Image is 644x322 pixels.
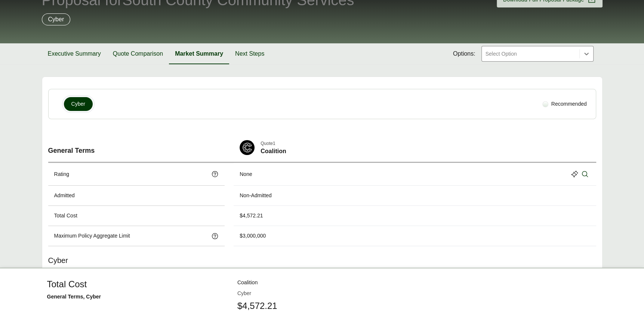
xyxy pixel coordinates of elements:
span: Coalition [261,147,286,156]
span: Cyber [71,100,85,108]
img: Coalition-Logo [240,140,255,155]
p: Premium [54,282,75,290]
button: Cyber [64,97,93,111]
div: $4,189 [240,282,256,290]
span: Quote 1 [261,140,286,147]
span: Options: [453,49,475,58]
div: Cyber [48,246,596,276]
div: Recommended [539,97,590,111]
button: Executive Summary [42,43,107,64]
p: Total Cost [54,212,77,220]
button: Market Summary [169,43,229,64]
div: General Terms [48,134,225,162]
p: Rating [54,170,69,178]
div: $4,572.21 [240,212,263,220]
div: $3,000,000 [240,232,266,240]
p: Limit [54,302,65,310]
p: Maximum Policy Aggregate Limit [54,232,130,240]
div: None [240,170,252,178]
div: $3,000,000 [240,302,266,310]
button: Next Steps [229,43,270,64]
button: Quote Comparison [107,43,169,64]
p: Cyber [48,15,64,24]
p: Admitted [54,192,75,199]
div: Non-Admitted [240,192,272,199]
